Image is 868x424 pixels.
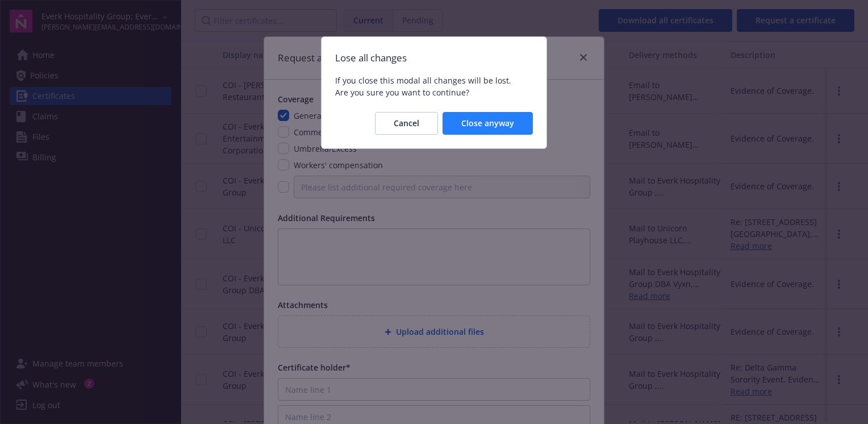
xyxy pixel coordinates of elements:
[335,51,533,65] span: Lose all changes
[443,112,533,135] button: Close anyway
[394,118,419,128] span: Cancel
[375,112,438,135] button: Cancel
[335,86,533,98] span: Are you sure you want to continue?
[335,74,533,86] span: If you close this modal all changes will be lost.
[461,118,514,128] span: Close anyway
